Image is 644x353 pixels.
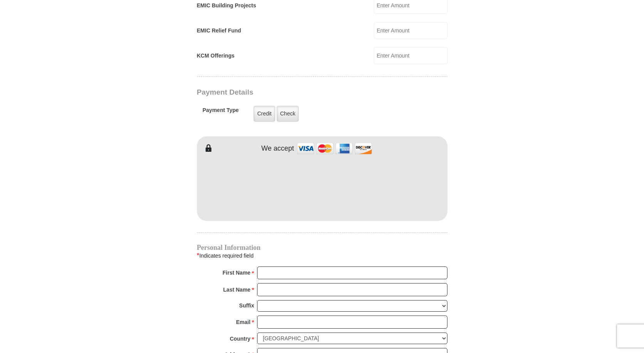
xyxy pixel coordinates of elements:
[236,317,251,328] strong: Email
[197,27,241,35] label: EMIC Relief Fund
[239,300,254,311] strong: Suffix
[296,140,373,157] img: credit cards accepted
[374,22,447,39] input: Enter Amount
[197,251,447,261] div: Indicates required field
[223,284,251,295] strong: Last Name
[223,267,251,278] strong: First Name
[261,144,294,153] h4: We accept
[197,2,256,10] label: EMIC Building Projects
[374,47,447,64] input: Enter Amount
[197,52,235,60] label: KCM Offerings
[197,88,393,97] h3: Payment Details
[277,106,299,122] label: Check
[203,107,239,117] h5: Payment Type
[197,244,447,251] h4: Personal Information
[230,333,251,344] strong: Country
[254,106,275,122] label: Credit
